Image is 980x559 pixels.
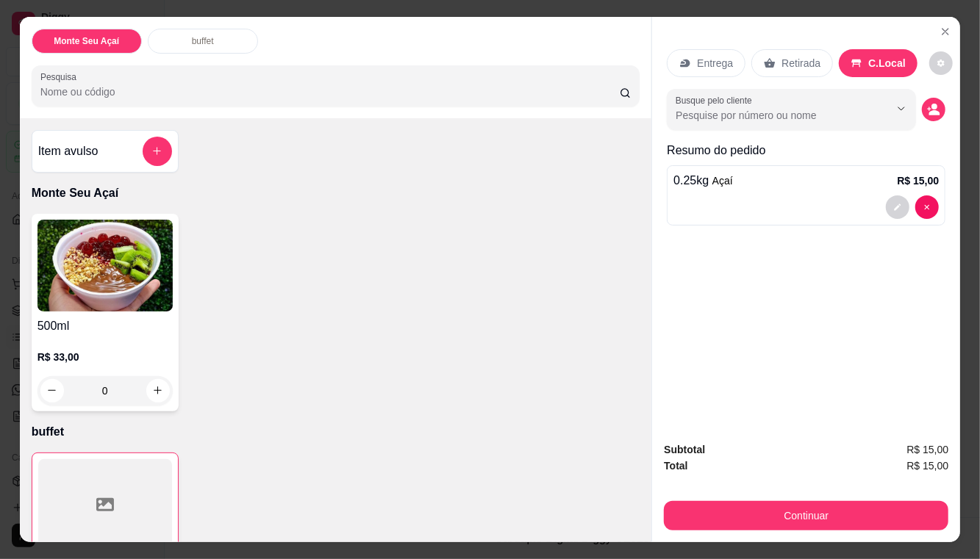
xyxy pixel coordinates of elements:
input: Busque pelo cliente [676,108,866,123]
h4: Item avulso [38,143,99,160]
p: R$ 33,00 [37,350,173,364]
p: Monte Seu Açaí [32,184,640,202]
button: decrease-product-quantity [922,98,945,121]
p: 0.25 kg [673,172,733,190]
h4: 500ml [37,317,173,335]
span: Açaí [712,175,733,187]
button: Show suggestions [890,97,913,120]
strong: Total [664,460,687,472]
p: Monte Seu Açaí [54,35,119,47]
button: decrease-product-quantity [886,195,909,219]
button: Close [934,20,957,43]
input: Pesquisa [40,84,620,99]
button: Continuar [664,501,948,530]
p: buffet [192,35,214,47]
label: Busque pelo cliente [676,94,757,107]
p: Entrega [697,56,733,71]
p: C.Local [868,56,906,71]
span: R$ 15,00 [907,458,949,474]
p: buffet [32,423,640,441]
label: Pesquisa [40,71,82,83]
button: decrease-product-quantity [915,195,939,219]
img: product-image [37,220,173,311]
strong: Subtotal [664,444,705,455]
button: add-separate-item [143,137,172,166]
span: R$ 15,00 [907,441,949,458]
button: decrease-product-quantity [929,51,953,75]
p: R$ 15,00 [898,173,940,188]
p: Retirada [782,56,820,71]
p: Resumo do pedido [667,142,945,159]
